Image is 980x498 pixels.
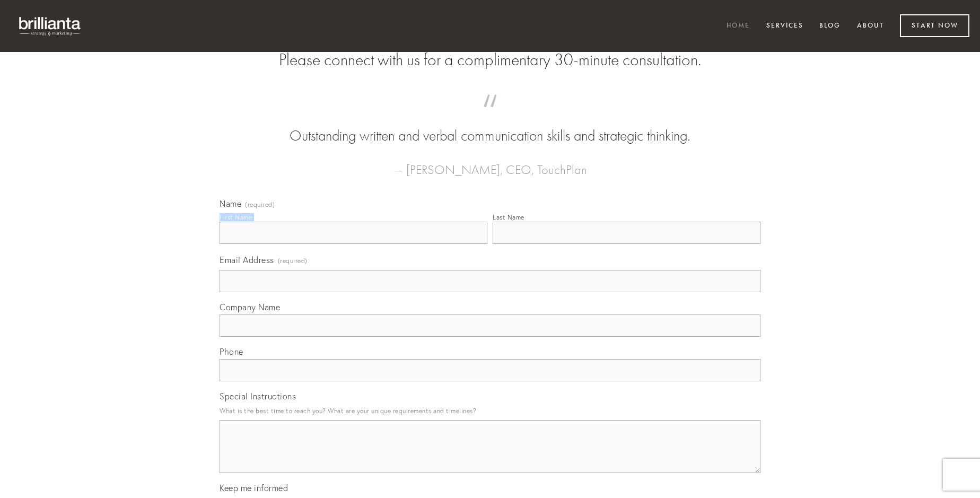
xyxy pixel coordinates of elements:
img: brillianta - research, strategy, marketing [11,11,90,41]
span: “ [237,105,743,126]
h2: Please connect with us for a complimentary 30-minute consultation. [220,50,760,70]
span: Keep me informed [220,483,288,493]
a: Start Now [900,14,969,37]
span: Name [220,198,241,209]
figcaption: — [PERSON_NAME], CEO, TouchPlan [237,146,743,180]
span: Special Instructions [220,391,296,401]
a: About [850,18,891,35]
div: Last Name [493,213,524,221]
a: Home [720,18,757,35]
span: Phone [220,346,243,357]
p: What is the best time to reach you? What are your unique requirements and timelines? [220,404,760,418]
a: Services [759,18,810,35]
span: Company Name [220,302,280,312]
blockquote: Outstanding written and verbal communication skills and strategic thinking. [237,105,743,146]
span: (required) [245,202,275,208]
div: First Name [220,213,252,221]
span: (required) [278,254,308,268]
span: Email Address [220,255,274,265]
a: Blog [812,18,847,35]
